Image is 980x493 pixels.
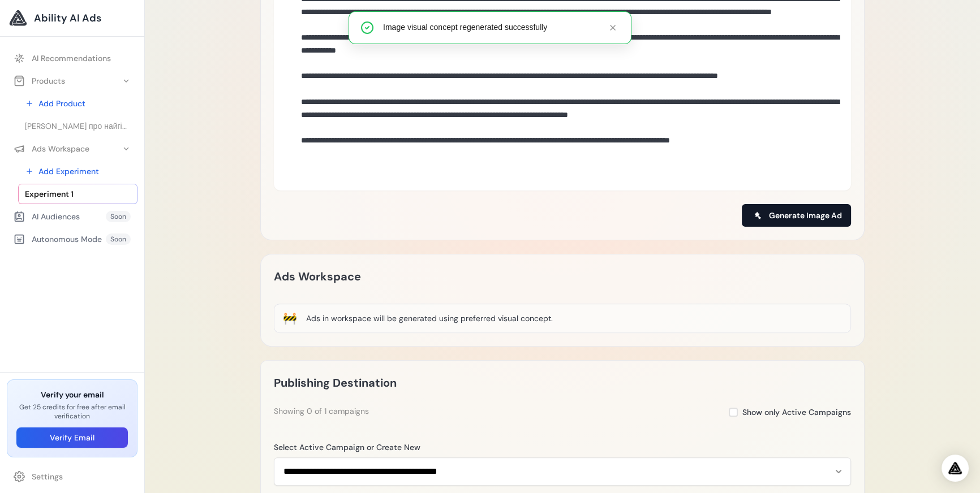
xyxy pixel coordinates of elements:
[283,310,297,326] div: 🚧
[14,233,102,245] div: Autonomous Mode
[742,204,851,227] button: Generate Image Ad
[16,427,128,448] button: Verify Email
[14,75,65,87] div: Products
[306,313,553,324] div: Ads in workspace will be generated using preferred visual concept.
[25,188,74,200] span: Experiment 1
[7,139,137,159] button: Ads Workspace
[7,48,137,68] a: AI Recommendations
[942,455,969,482] div: Open Intercom Messenger
[7,466,137,487] a: Settings
[769,210,842,221] span: Generate Image Ad
[9,9,135,27] a: Ability AI Ads
[18,161,137,181] a: Add Experiment
[274,267,361,286] h2: Ads Workspace
[7,71,137,91] button: Products
[25,120,131,132] span: [PERSON_NAME] про найгірший сезон у кар’єрі: [PERSON_NAME], який не грає, — ніщо — [DOMAIN_NAME]
[106,211,131,222] span: Soon
[742,406,851,418] span: Show only Active Campaigns
[274,405,369,417] div: Showing 0 of 1 campaigns
[18,93,137,114] a: Add Product
[274,442,851,453] label: Select Active Campaign or Create New
[274,374,397,392] h2: Publishing Destination
[106,233,131,245] span: Soon
[34,10,101,26] span: Ability AI Ads
[16,403,128,421] p: Get 25 credits for free after email verification
[16,389,128,400] h3: Verify your email
[14,143,89,154] div: Ads Workspace
[18,116,137,136] a: [PERSON_NAME] про найгірший сезон у кар’єрі: [PERSON_NAME], який не грає, — ніщо — [DOMAIN_NAME]
[14,211,80,222] div: AI Audiences
[18,184,137,204] a: Experiment 1
[383,22,597,33] div: Image visual concept regenerated successfully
